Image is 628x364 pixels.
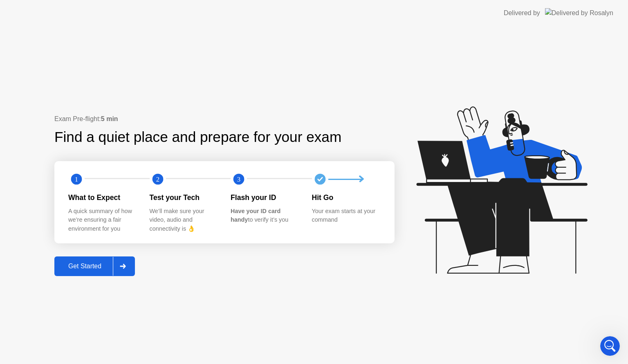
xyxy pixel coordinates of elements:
[504,8,540,18] div: Delivered by
[36,137,84,146] div: [PERSON_NAME]
[231,207,299,225] div: to verify it’s you
[17,184,137,192] div: Closing Applications (Windows)
[237,175,240,183] text: 3
[54,255,109,288] button: Messages
[96,13,112,29] img: Profile image for Abdul
[312,192,380,203] div: Hit Go
[12,180,152,195] div: Closing Applications (Windows)
[109,255,164,288] button: Help
[75,175,78,183] text: 1
[17,229,137,238] div: System Requirements
[12,195,152,211] div: Rosalyn - Camera Access (Windows)
[12,211,152,226] div: Tech & Permissions Pre-Flight
[312,207,380,225] div: Your exam starts at your command
[141,13,155,28] div: Close
[57,263,113,270] div: Get Started
[17,165,66,173] span: Search for help
[231,192,299,203] div: Flash your ID
[130,276,143,281] span: Help
[18,276,36,281] span: Home
[12,226,152,241] div: System Requirements
[600,336,620,356] iframe: Intercom live chat
[17,199,137,207] div: Rosalyn - Camera Access (Windows)
[545,8,613,18] img: Delivered by Rosalyn
[17,117,147,126] div: Recent message
[156,175,159,183] text: 2
[8,110,155,153] div: Recent messageProfile image for SonnyIf you’re unable to access your microphone during the pre-fl...
[17,129,33,146] div: Profile image for Sonny
[54,256,135,276] button: Get Started
[16,58,147,72] p: Hi Keatron 👋
[68,192,137,203] div: What to Expect
[111,13,128,29] div: Profile image for Sonny
[16,72,147,100] p: How can I assist you?
[80,13,96,29] img: Profile image for MUSAWER
[16,17,64,27] img: logo
[9,122,155,153] div: Profile image for SonnyIf you’re unable to access your microphone during the pre-flight check, pl...
[68,276,96,281] span: Messages
[101,115,118,122] b: 5 min
[17,214,137,222] div: Tech & Permissions Pre-Flight
[54,114,395,124] div: Exam Pre-flight:
[85,137,110,146] div: • 6m ago
[54,126,343,148] div: Find a quiet place and prepare for your exam
[12,161,152,177] button: Search for help
[68,207,137,234] div: A quick summary of how we’re ensuring a fair environment for you
[150,192,218,203] div: Test your Tech
[150,207,218,234] div: We’ll make sure your video, audio and connectivity is 👌
[231,208,280,223] b: Have your ID card handy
